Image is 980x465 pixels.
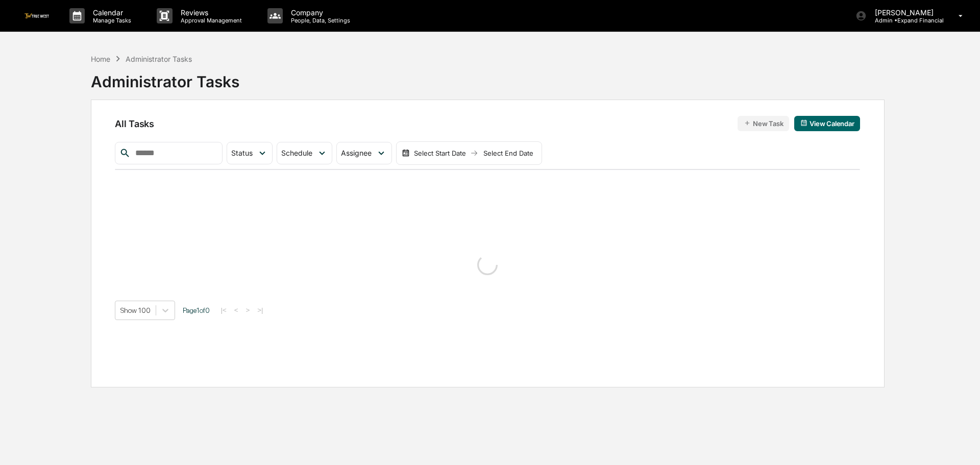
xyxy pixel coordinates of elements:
p: Approval Management [173,17,247,24]
img: arrow right [470,149,478,157]
button: > [243,306,253,314]
p: Company [283,8,355,17]
div: Select End Date [480,149,536,157]
p: Manage Tasks [85,17,136,24]
p: [PERSON_NAME] [867,8,944,17]
div: Administrator Tasks [91,64,239,91]
div: Home [91,55,110,63]
span: All Tasks [115,118,154,129]
span: Status [231,149,253,157]
img: logo [24,13,49,18]
span: Schedule [281,149,312,157]
img: calendar [800,119,807,127]
p: Reviews [173,8,247,17]
button: New Task [738,116,789,131]
button: < [231,306,241,314]
p: Calendar [85,8,136,17]
p: Admin • Expand Financial [867,17,944,24]
div: Administrator Tasks [126,55,192,63]
button: View Calendar [794,116,860,131]
p: People, Data, Settings [283,17,355,24]
img: calendar [402,149,410,157]
span: Page 1 of 0 [183,306,210,314]
div: Select Start Date [412,149,468,157]
span: Assignee [341,149,372,157]
button: >| [254,306,266,314]
button: |< [217,306,229,314]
